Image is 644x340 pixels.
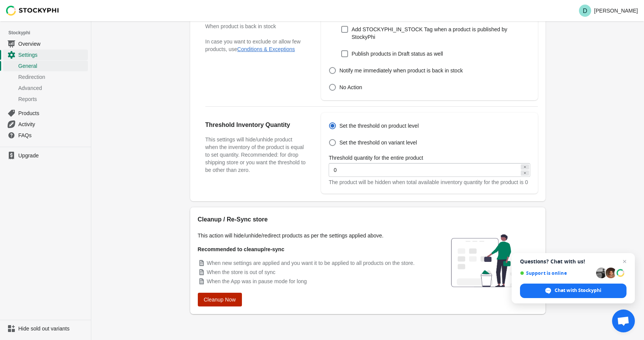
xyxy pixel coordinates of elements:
p: [PERSON_NAME] [594,8,638,14]
span: Overview [18,40,86,48]
span: Stockyphi [8,29,91,37]
button: Cleanup Now [198,293,242,306]
span: Redirection [18,73,86,81]
a: Reports [3,93,88,104]
span: Publish products in Draft status as well [351,50,443,58]
a: Overview [3,38,88,49]
a: Upgrade [3,150,88,161]
text: D [583,8,587,14]
a: Products [3,107,88,119]
span: Set the threshold on variant level [339,139,417,146]
div: Open chat [612,310,635,332]
span: When the store is out of sync [207,269,276,275]
span: Activity [18,120,86,128]
a: General [3,60,88,71]
span: Close chat [620,257,629,266]
span: Support is online [520,270,593,276]
span: Products [18,109,86,117]
h2: Threshold Inventory Quantity [205,120,306,130]
a: Redirection [3,71,88,82]
span: Cleanup Now [204,297,236,303]
span: Chat with Stockyphi [555,287,601,294]
span: Upgrade [18,152,86,159]
span: Settings [18,51,86,59]
img: Stockyphi [6,6,59,16]
p: In case you want to exclude or allow few products, use [205,38,306,53]
span: Add STOCKYPHI_IN_STOCK Tag when a product is published by StockyPhi [351,26,530,41]
a: Activity [3,119,88,130]
div: Chat with Stockyphi [520,284,627,298]
strong: Recommended to cleanup/re-sync [198,246,285,252]
p: This action will hide/unhide/redirect products as per the settings applied above. [198,232,426,239]
span: Questions? Chat with us! [520,258,627,265]
span: When new settings are applied and you want it to be applied to all products on the store. [207,260,415,266]
div: The product will be hidden when total available inventory quantity for the product is 0 [329,178,530,186]
h3: This settings will hide/unhide product when the inventory of the product is equal to set quantity... [205,136,306,174]
h2: Cleanup / Re-Sync store [198,215,426,224]
span: Avatar with initials D [579,5,591,17]
button: Avatar with initials D[PERSON_NAME] [576,3,641,18]
h3: When product is back in stock [205,22,306,30]
span: General [18,62,86,70]
span: Set the threshold on product level [339,122,419,130]
a: Advanced [3,82,88,93]
label: Threshold quantity for the entire product [329,154,423,162]
a: Settings [3,49,88,60]
span: No Action [339,83,362,91]
span: Hide sold out variants [18,325,86,332]
span: When the App was in pause mode for long [207,278,307,284]
button: Conditions & Exceptions [237,46,295,52]
span: Reports [18,95,86,103]
span: Notify me immediately when product is back in stock [339,67,463,74]
a: Hide sold out variants [3,323,88,334]
a: FAQs [3,130,88,141]
span: Advanced [18,84,86,92]
span: FAQs [18,132,86,139]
